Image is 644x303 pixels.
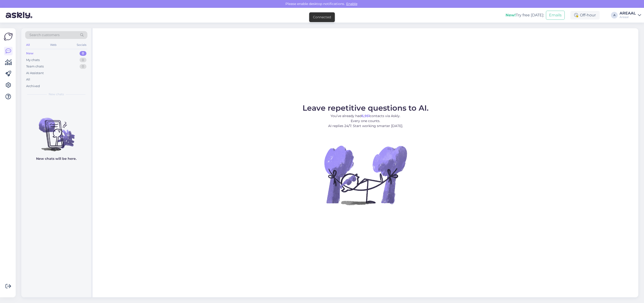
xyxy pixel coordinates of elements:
[26,64,44,69] div: Team chats
[25,42,31,48] div: All
[313,15,331,20] div: Connected
[506,12,544,18] div: Try free [DATE]:
[26,51,33,56] div: New
[49,92,64,96] span: New chats
[323,132,408,218] img: No Chat active
[26,58,40,62] div: My chats
[80,58,86,62] div: 0
[26,84,40,89] div: Archived
[611,12,618,19] div: A
[620,11,641,19] a: AREAALAreaal
[303,114,429,128] p: You’ve already had contacts via Askly. Every one counts. AI replies 24/7. Start working smarter [...
[620,11,636,15] div: AREAAL
[361,114,370,118] b: 6,951
[21,109,91,152] img: No chats
[76,42,87,48] div: Socials
[303,103,429,113] span: Leave repetitive questions to AI.
[345,2,359,6] span: Enable
[80,64,86,69] div: 0
[506,13,516,17] b: New!
[26,71,44,76] div: AI Assistant
[570,11,600,19] div: Off-hour
[546,11,565,20] button: Emails
[29,33,60,38] span: Search customers
[80,51,86,56] div: 0
[620,15,636,19] div: Areaal
[36,156,76,161] p: New chats will be here.
[4,32,13,41] img: Askly Logo
[26,77,30,82] div: All
[49,42,57,48] div: Web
